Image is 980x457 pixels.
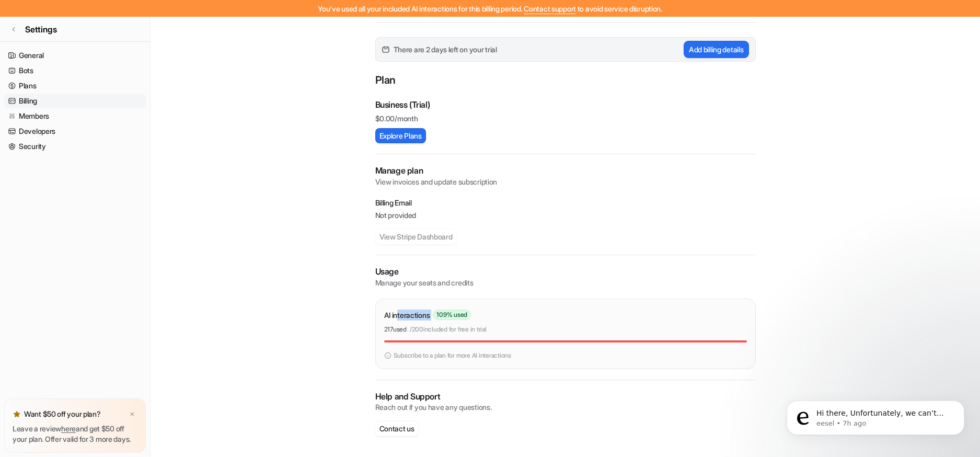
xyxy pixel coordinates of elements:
[384,310,430,321] p: AI interactions
[24,409,101,419] p: Want $50 off your plan?
[382,46,389,53] img: calender-icon.svg
[433,310,471,320] span: 109 % used
[375,177,756,187] p: View invoices and update subscription
[375,72,756,90] p: Plan
[771,379,980,452] iframe: Intercom notifications message
[375,266,756,278] p: Usage
[375,391,756,403] p: Help and Support
[4,48,146,63] a: General
[375,210,756,221] p: Not provided
[684,41,749,58] button: Add billing details
[394,351,511,360] p: Subscribe to a plan for more AI interactions
[375,128,426,143] button: Explore Plans
[375,113,756,124] p: $ 0.00/month
[25,23,57,36] span: Settings
[4,109,146,123] a: Members
[129,411,135,418] img: x
[4,63,146,78] a: Bots
[375,278,756,288] p: Manage your seats and credits
[4,94,146,108] a: Billing
[375,165,756,177] h2: Manage plan
[524,4,576,13] span: Contact support
[4,78,146,93] a: Plans
[384,325,407,334] p: 217 used
[375,98,430,111] p: Business (Trial)
[375,402,756,413] p: Reach out if you have any questions.
[4,139,146,154] a: Security
[394,44,497,55] span: There are 2 days left on your trial
[375,229,457,244] button: View Stripe Dashboard
[375,421,419,436] button: Contact us
[61,424,76,433] a: here
[13,424,137,444] p: Leave a review and get $50 off your plan. Offer valid for 3 more days.
[13,410,21,418] img: star
[410,325,487,334] p: / 200 included for free in trial
[4,124,146,139] a: Developers
[375,198,756,208] p: Billing Email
